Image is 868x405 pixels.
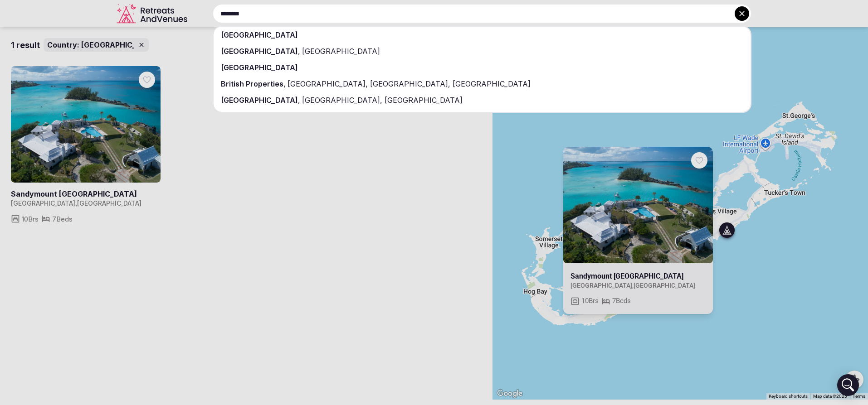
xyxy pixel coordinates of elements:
[286,79,531,88] span: [GEOGRAPHIC_DATA], [GEOGRAPHIC_DATA], [GEOGRAPHIC_DATA]
[221,79,283,88] span: British Properties
[214,43,751,59] div: ,
[214,92,751,108] div: ,
[221,47,298,56] span: [GEOGRAPHIC_DATA]
[300,96,463,105] span: [GEOGRAPHIC_DATA], [GEOGRAPHIC_DATA]
[214,76,751,92] div: ,
[300,47,380,56] span: [GEOGRAPHIC_DATA]
[837,374,859,396] div: Open Intercom Messenger
[221,30,298,39] span: [GEOGRAPHIC_DATA]
[221,96,298,105] span: [GEOGRAPHIC_DATA]
[221,63,298,72] span: [GEOGRAPHIC_DATA]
